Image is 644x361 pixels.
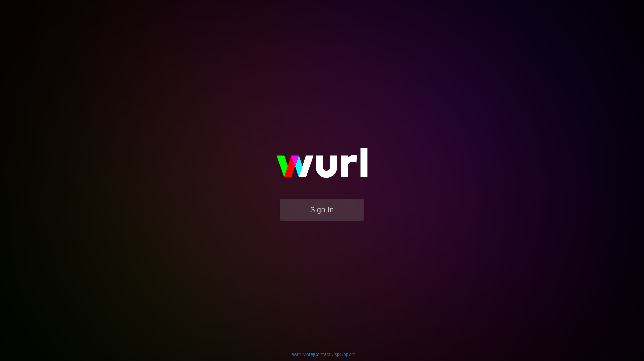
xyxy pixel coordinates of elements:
img: wurl-logo-on-black-223613ac3d8ba8fe6dc639794a292ebdb59501304c7dfd60c99c58986ef67473.svg [255,134,389,199]
div: | | [289,351,355,358]
a: Support [338,352,355,357]
a: Contact Us [314,352,337,357]
button: Sign In [280,199,364,221]
a: Learn More [289,352,313,357]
